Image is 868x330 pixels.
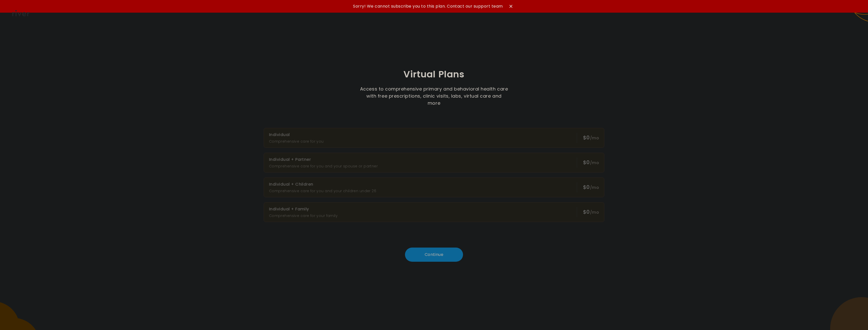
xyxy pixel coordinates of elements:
div: $0 [583,159,599,166]
div: $0 [583,134,599,142]
p: Comprehensive care for you [269,138,324,144]
h3: Individual + Children [269,181,376,188]
h3: Individual + Partner [269,156,378,163]
span: /mo [590,135,599,141]
h3: Individual [269,131,324,138]
h1: Virtual Plans [221,68,647,80]
span: /mo [590,160,599,166]
span: /mo [590,209,599,215]
h3: Individual + Family [269,206,338,213]
p: Comprehensive care for your family [269,213,338,219]
div: $0 [583,208,599,216]
span: Sorry! We cannot subscribe you to this plan. Contact our support team [353,3,503,10]
button: Individual + FamilyComprehensive care for your family$0/mo [264,202,604,222]
button: IndividualComprehensive care for you$0/mo [264,128,604,148]
p: Comprehensive care for you and your children under 26 [269,188,376,194]
button: Individual + PartnerComprehensive care for you and your spouse or partner$0/mo [264,153,604,172]
div: $0 [583,184,599,191]
p: Comprehensive care for you and your spouse or partner [269,163,378,169]
span: /mo [590,185,599,190]
p: Access to comprehensive primary and behavioral health care with free prescriptions, clinic visits... [360,85,508,107]
button: Continue [405,248,463,262]
button: Individual + ChildrenComprehensive care for you and your children under 26$0/mo [264,178,604,197]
